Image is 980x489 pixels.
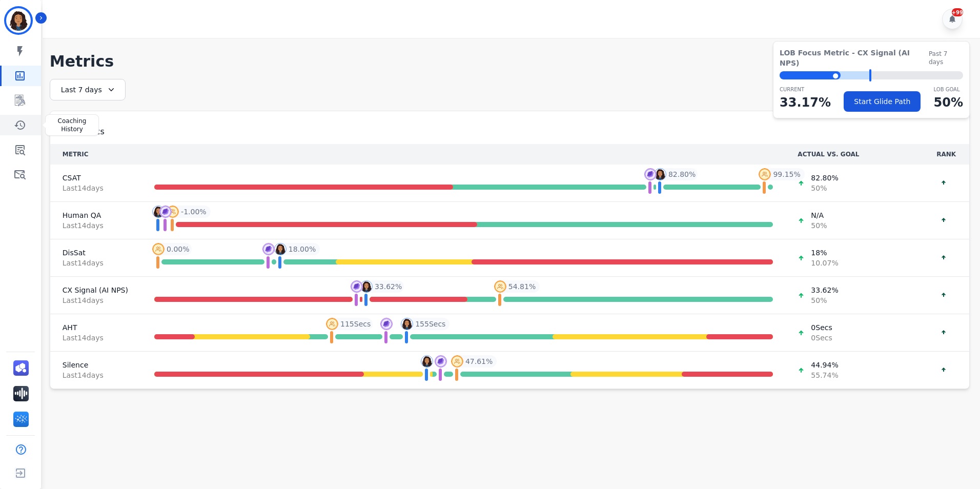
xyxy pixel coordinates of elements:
[435,355,447,368] img: profile-pic
[508,281,536,292] span: 54.81 %
[780,86,831,93] p: CURRENT
[289,244,316,254] span: 18.00 %
[380,318,393,330] img: profile-pic
[923,144,969,165] th: RANK
[152,243,165,255] img: profile-pic
[811,295,838,305] span: 50 %
[780,71,841,79] div: ⬤
[63,295,130,305] span: Last 14 day s
[63,173,130,183] span: CSAT
[811,173,838,183] span: 82.80 %
[451,355,463,368] img: profile-pic
[360,280,373,293] img: profile-pic
[811,370,838,380] span: 55.74 %
[785,144,923,165] th: ACTUAL VS. GOAL
[811,183,838,193] span: 50 %
[167,206,179,218] img: profile-pic
[50,79,126,100] div: Last 7 days
[181,207,207,217] span: -1.00 %
[6,8,31,33] img: Bordered avatar
[63,322,130,333] span: AHT
[668,169,696,179] span: 82.80 %
[63,220,130,231] span: Last 14 day s
[780,93,831,112] p: 33.17 %
[159,206,172,218] img: profile-pic
[929,50,963,66] span: Past 7 days
[50,52,970,71] h1: Metrics
[934,86,963,93] p: LOB Goal
[326,318,338,330] img: profile-pic
[773,169,800,179] span: 99.15 %
[340,319,371,329] span: 115 Secs
[811,220,827,231] span: 50 %
[811,360,838,370] span: 44.94 %
[63,360,130,370] span: Silence
[351,280,363,293] img: profile-pic
[465,356,493,366] span: 47.61 %
[63,183,130,193] span: Last 14 day s
[63,210,130,220] span: Human QA
[844,91,921,112] button: Start Glide Path
[811,322,832,333] span: 0 Secs
[50,144,142,165] th: METRIC
[421,355,433,368] img: profile-pic
[811,258,838,268] span: 10.07 %
[63,258,130,268] span: Last 14 day s
[63,248,130,258] span: DisSat
[63,333,130,343] span: Last 14 day s
[274,243,287,255] img: profile-pic
[811,248,838,258] span: 18 %
[262,243,275,255] img: profile-pic
[415,319,445,329] span: 155 Secs
[654,168,666,180] img: profile-pic
[167,244,189,254] span: 0.00 %
[63,370,130,380] span: Last 14 day s
[63,285,130,295] span: CX Signal (AI NPS)
[644,168,657,180] img: profile-pic
[401,318,413,330] img: profile-pic
[375,281,402,292] span: 33.62 %
[494,280,506,293] img: profile-pic
[811,210,827,220] span: N/A
[152,206,165,218] img: profile-pic
[811,333,832,343] span: 0 Secs
[759,168,771,180] img: profile-pic
[780,48,929,68] span: LOB Focus Metric - CX Signal (AI NPS)
[934,93,963,112] p: 50 %
[952,8,963,16] div: +99
[811,285,838,295] span: 33.62 %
